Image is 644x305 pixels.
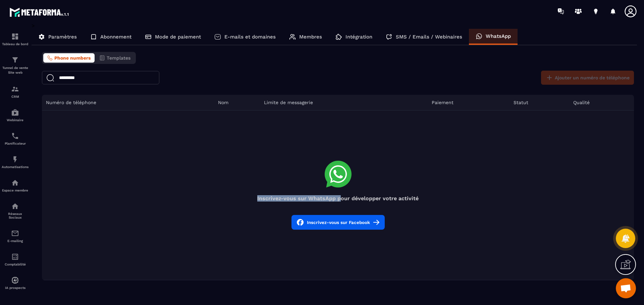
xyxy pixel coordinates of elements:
[54,55,91,61] span: Phone numbers
[100,34,131,40] p: Abonnement
[2,127,29,150] a: schedulerschedulerPlanificateur
[569,95,634,110] th: Qualité
[509,95,569,110] th: Statut
[2,248,29,271] a: accountantaccountantComptabilité
[2,165,29,169] p: Automatisations
[2,142,29,145] p: Planificateur
[224,34,276,40] p: E-mails et domaines
[486,33,511,39] p: WhatsApp
[42,95,214,110] th: Numéro de téléphone
[2,150,29,174] a: automationsautomationsAutomatisations
[2,118,29,122] p: Webinaire
[11,229,19,237] img: email
[11,132,19,140] img: scheduler
[11,56,19,64] img: formation
[155,34,201,40] p: Mode de paiement
[11,202,19,210] img: social-network
[11,155,19,163] img: automations
[43,53,95,63] button: Phone numbers
[9,6,70,18] img: logo
[2,27,29,51] a: formationformationTableau de bord
[345,34,372,40] p: Intégration
[2,103,29,127] a: automationsautomationsWebinaire
[11,179,19,187] img: automations
[48,34,77,40] p: Paramètres
[11,32,19,41] img: formation
[2,95,29,98] p: CRM
[2,66,29,75] p: Tunnel de vente Site web
[11,108,19,117] img: automations
[11,276,19,284] img: automations
[2,262,29,266] p: Comptabilité
[95,53,135,63] button: Templates
[2,224,29,248] a: emailemailE-mailing
[2,197,29,224] a: social-networksocial-networkRéseaux Sociaux
[2,286,29,290] p: IA prospects
[2,188,29,192] p: Espace membre
[11,253,19,261] img: accountant
[2,80,29,103] a: formationformationCRM
[42,195,634,202] h4: Inscrivez-vous sur WhatsApp pour développer votre activité
[2,51,29,80] a: formationformationTunnel de vente Site web
[2,212,29,219] p: Réseaux Sociaux
[107,55,130,61] span: Templates
[291,215,385,230] button: Inscrivez-vous sur Facebook
[2,239,29,243] p: E-mailing
[616,278,636,298] div: Ouvrir le chat
[214,95,260,110] th: Nom
[396,34,462,40] p: SMS / Emails / Webinaires
[299,34,322,40] p: Membres
[32,22,637,280] div: >
[260,95,428,110] th: Limite de messagerie
[428,95,509,110] th: Paiement
[11,85,19,93] img: formation
[2,42,29,46] p: Tableau de bord
[2,174,29,197] a: automationsautomationsEspace membre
